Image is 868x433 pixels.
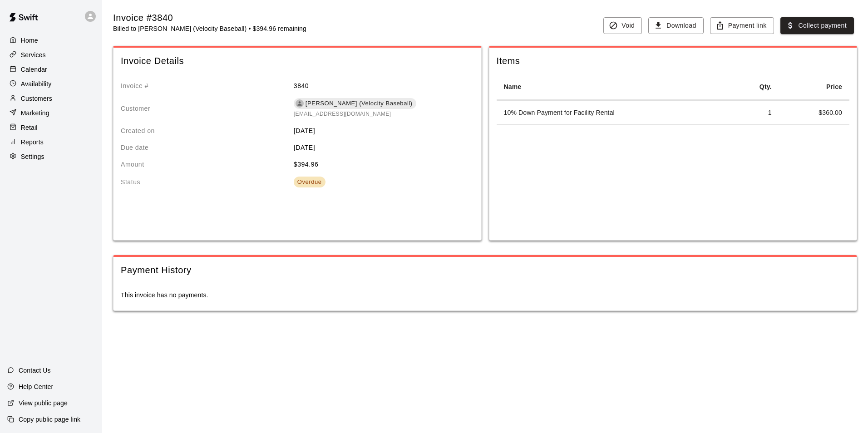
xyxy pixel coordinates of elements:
[7,92,95,105] a: Customers
[121,160,294,169] p: Amount
[710,17,774,34] button: Payment link
[121,264,849,276] span: Payment History
[497,74,849,125] table: spanning table
[19,366,51,375] p: Contact Us
[21,65,47,74] p: Calendar
[297,177,322,187] div: Overdue
[21,108,49,118] p: Marketing
[826,83,842,90] strong: Price
[121,177,294,187] p: Status
[21,50,46,59] p: Services
[113,24,306,33] p: Billed to [PERSON_NAME] (Velocity Baseball) • $394.96 remaining
[294,143,467,153] p: [DATE]
[19,399,68,408] p: View public page
[648,17,703,34] button: Download
[759,83,772,90] strong: Qty.
[7,63,95,76] a: Calendar
[21,152,44,161] p: Settings
[7,48,95,62] a: Services
[21,79,52,89] p: Availability
[21,138,44,147] p: Reports
[7,150,95,163] a: Settings
[7,121,95,134] a: Retail
[294,160,467,169] p: $ 394.96
[121,143,294,153] p: Due date
[121,290,849,300] p: This invoice has no payments.
[7,34,95,47] a: Home
[21,94,52,103] p: Customers
[121,126,294,136] p: Created on
[7,77,95,91] a: Availability
[21,36,38,45] p: Home
[113,12,306,24] div: Invoice #3840
[19,382,53,391] p: Help Center
[121,81,294,91] p: Invoice #
[294,81,467,91] p: 3840
[121,104,294,113] p: Customer
[7,106,95,120] a: Marketing
[730,101,779,125] td: 1
[780,17,854,34] button: Collect payment
[497,101,730,125] td: 10% Down Payment for Facility Rental
[294,111,391,117] span: [EMAIL_ADDRESS][DOMAIN_NAME]
[21,123,38,132] p: Retail
[504,83,522,90] strong: Name
[497,55,849,67] span: Items
[296,99,304,108] div: Andy Braun (Velocity Baseball)
[294,126,467,136] p: [DATE]
[603,17,642,34] button: Void
[19,415,80,424] p: Copy public page link
[779,101,849,125] td: $ 360.00
[294,98,416,109] div: [PERSON_NAME] (Velocity Baseball)
[121,55,467,67] span: Invoice Details
[302,99,416,108] span: [PERSON_NAME] (Velocity Baseball)
[7,135,95,149] a: Reports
